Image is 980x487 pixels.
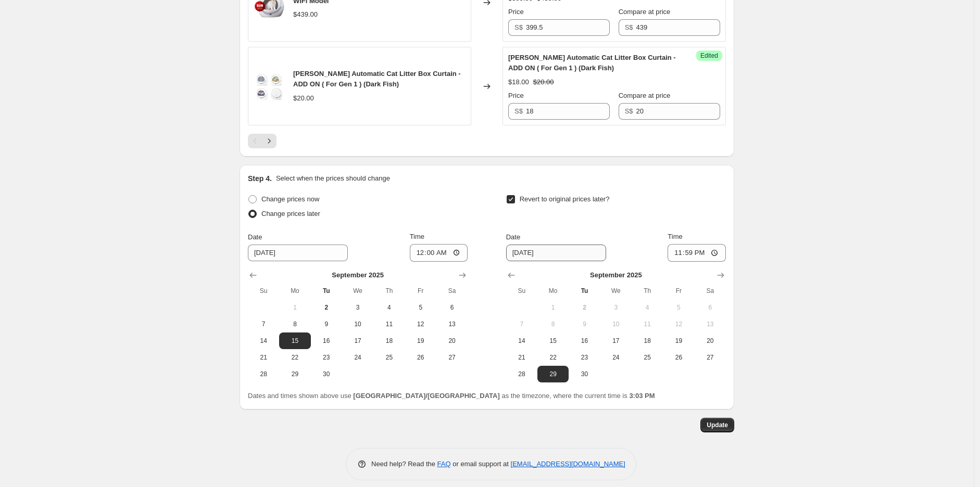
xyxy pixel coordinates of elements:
[573,353,596,362] span: 23
[573,320,596,328] span: 9
[707,421,728,429] span: Update
[667,337,690,345] span: 19
[605,353,627,362] span: 24
[542,320,564,328] span: 8
[279,332,310,349] button: Monday September 15 2025
[520,195,610,203] span: Revert to original prices later?
[293,70,461,88] span: [PERSON_NAME] Automatic Cat Litter Box Curtain - ADD ON ( For Gen 1 ) (Dark Fish)
[315,370,338,378] span: 30
[248,283,279,299] th: Sunday
[506,349,537,366] button: Sunday September 21 2025
[636,303,659,312] span: 4
[409,337,432,345] span: 19
[353,392,499,400] b: [GEOGRAPHIC_DATA]/[GEOGRAPHIC_DATA]
[254,71,285,102] img: 4variants_80x.png
[315,320,338,328] span: 9
[668,244,726,262] input: 12:00
[276,173,390,184] p: Select when the prices should change
[542,353,564,362] span: 22
[373,299,405,316] button: Thursday September 4 2025
[441,320,463,328] span: 13
[695,299,726,316] button: Saturday September 6 2025
[346,337,369,345] span: 17
[315,287,338,295] span: Tu
[252,320,275,328] span: 7
[506,283,537,299] th: Sunday
[436,332,468,349] button: Saturday September 20 2025
[663,299,694,316] button: Friday September 5 2025
[293,9,318,20] div: $439.00
[248,366,279,382] button: Sunday September 28 2025
[600,299,632,316] button: Wednesday September 3 2025
[569,316,600,332] button: Tuesday September 9 2025
[600,283,632,299] th: Wednesday
[252,287,275,295] span: Su
[636,320,659,328] span: 11
[663,316,694,332] button: Friday September 12 2025
[279,316,310,332] button: Monday September 8 2025
[713,268,728,283] button: Show next month, October 2025
[632,299,663,316] button: Thursday September 4 2025
[667,320,690,328] span: 12
[510,287,533,295] span: Su
[346,303,369,312] span: 3
[506,316,537,332] button: Sunday September 7 2025
[699,303,722,312] span: 6
[248,316,279,332] button: Sunday September 7 2025
[506,245,606,261] input: 9/2/2025
[279,366,310,382] button: Monday September 29 2025
[542,287,564,295] span: Mo
[248,349,279,366] button: Sunday September 21 2025
[279,299,310,316] button: Monday September 1 2025
[632,332,663,349] button: Thursday September 18 2025
[632,316,663,332] button: Thursday September 11 2025
[311,299,342,316] button: Today Tuesday September 2 2025
[441,303,463,312] span: 6
[629,392,655,400] b: 3:03 PM
[436,283,468,299] th: Saturday
[600,332,632,349] button: Wednesday September 17 2025
[409,353,432,362] span: 26
[261,195,319,203] span: Change prices now
[342,349,373,366] button: Wednesday September 24 2025
[699,337,722,345] span: 20
[636,353,659,362] span: 25
[410,233,424,240] span: Time
[605,320,627,328] span: 10
[378,303,400,312] span: 4
[632,283,663,299] th: Thursday
[262,134,277,148] button: Next
[410,244,468,262] input: 12:00
[663,332,694,349] button: Friday September 19 2025
[437,460,451,468] a: FAQ
[373,283,405,299] th: Thursday
[441,287,463,295] span: Sa
[451,460,511,468] span: or email support at
[510,320,533,328] span: 7
[569,283,600,299] th: Tuesday
[248,233,262,241] span: Date
[373,349,405,366] button: Thursday September 25 2025
[600,349,632,366] button: Wednesday September 24 2025
[605,337,627,345] span: 17
[378,353,400,362] span: 25
[699,353,722,362] span: 27
[342,332,373,349] button: Wednesday September 17 2025
[311,366,342,382] button: Tuesday September 30 2025
[569,332,600,349] button: Tuesday September 16 2025
[506,332,537,349] button: Sunday September 14 2025
[573,287,596,295] span: Tu
[619,92,671,99] span: Compare at price
[283,337,306,345] span: 15
[667,353,690,362] span: 26
[508,54,676,72] span: [PERSON_NAME] Automatic Cat Litter Box Curtain - ADD ON ( For Gen 1 ) (Dark Fish)
[619,8,671,16] span: Compare at price
[625,107,633,115] span: S$
[441,337,463,345] span: 20
[537,283,569,299] th: Monday
[436,299,468,316] button: Saturday September 6 2025
[573,337,596,345] span: 16
[252,337,275,345] span: 14
[248,392,655,400] span: Dates and times shown above use as the timezone, where the current time is
[405,332,436,349] button: Friday September 19 2025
